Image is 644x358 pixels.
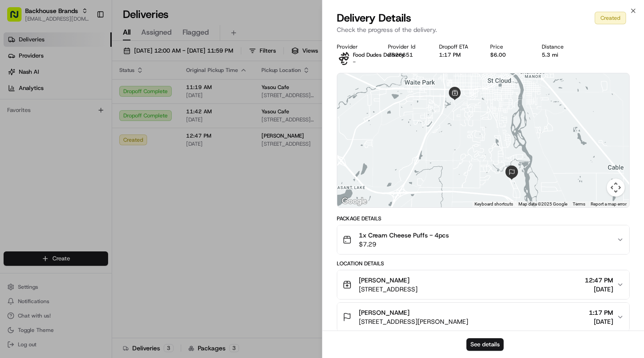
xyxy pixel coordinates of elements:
[388,51,413,58] button: 2826651
[337,225,629,254] button: 1x Cream Cheese Puffs - 4pcs$7.29
[18,165,25,172] img: 1736555255976-a54dd68f-1ca7-489b-9aae-adbdc363a1c4
[18,201,69,210] span: Knowledge Base
[542,43,579,50] div: Distance
[337,51,351,66] img: food_dudes.png
[466,338,504,351] button: See details
[9,156,23,170] img: Asif Zaman Khan
[359,231,449,240] span: 1x Cream Cheese Puffs - 4pcs
[359,276,409,285] span: [PERSON_NAME]
[9,202,16,210] div: 📗
[40,86,147,95] div: Start new chat
[337,303,629,331] button: [PERSON_NAME][STREET_ADDRESS][PERSON_NAME]1:17 PM[DATE]
[64,140,67,147] span: •
[40,95,123,103] div: We're available if you need us!
[74,164,78,171] span: •
[359,285,418,294] span: [STREET_ADDRESS]
[337,215,630,222] div: Package Details
[607,179,625,197] button: Map camera controls
[152,89,163,100] button: Start new chat
[388,43,425,50] div: Provider Id
[585,276,613,285] span: 12:47 PM
[19,86,35,103] img: 9188753566659_6852d8bf1fb38e338040_72.png
[339,196,369,207] a: Open this area in Google Maps (opens a new window)
[85,201,144,210] span: API Documentation
[9,86,25,103] img: 1736555255976-a54dd68f-1ca7-489b-9aae-adbdc363a1c4
[337,43,374,50] div: Provider
[353,58,356,66] span: -
[359,317,468,326] span: [STREET_ADDRESS][PERSON_NAME]
[337,11,411,25] span: Delivery Details
[359,240,449,249] span: $7.29
[63,223,109,230] a: Powered byPylon
[337,260,630,267] div: Location Details
[76,202,83,210] div: 💻
[9,131,23,146] img: FDD Support
[589,308,613,317] span: 1:17 PM
[139,116,163,126] button: See all
[439,43,476,50] div: Dropoff ETA
[439,51,476,58] div: 1:17 PM
[585,285,613,294] span: [DATE]
[518,201,567,206] span: Map data ©2025 Google
[589,317,613,326] span: [DATE]
[359,308,409,317] span: [PERSON_NAME]
[28,140,62,147] span: FDD Support
[9,117,60,125] div: Past conversations
[573,201,585,206] a: Terms (opens in new tab)
[474,201,513,207] button: Keyboard shortcuts
[9,9,27,27] img: Nash
[23,58,148,68] input: Clear
[353,51,405,58] span: Food Dudes Delivery
[339,196,369,207] img: Google
[5,198,72,214] a: 📗Knowledge Base
[79,164,98,171] span: [DATE]
[72,198,148,214] a: 💻API Documentation
[490,51,527,58] div: $6.00
[89,224,109,230] span: Pylon
[337,25,630,34] p: Check the progress of the delivery.
[28,164,73,171] span: [PERSON_NAME]
[542,51,579,58] div: 5.3 mi
[337,270,629,299] button: [PERSON_NAME][STREET_ADDRESS]12:47 PM[DATE]
[591,201,627,206] a: Report a map error
[69,140,87,147] span: [DATE]
[490,43,527,50] div: Price
[9,36,163,51] p: Welcome 👋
